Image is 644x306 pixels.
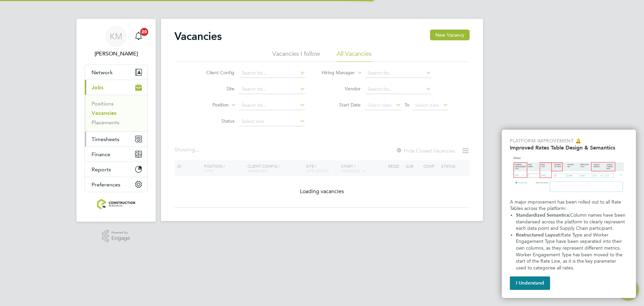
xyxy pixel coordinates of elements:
[415,102,439,108] span: Select date
[337,50,372,62] li: All Vacancies
[239,69,305,78] input: Search for...
[92,100,114,107] a: Positions
[510,138,628,144] p: Platform Improvement 🔔
[85,50,148,58] span: Kacy Melton
[239,101,305,110] input: Search for...
[195,146,199,153] span: ...
[430,30,470,40] button: New Vacancy
[111,230,130,235] span: Powered by
[76,19,156,222] nav: Main navigation
[239,117,305,126] input: Select one
[516,212,570,218] strong: Standardized Semantics:
[196,70,234,76] label: Client Config
[368,102,392,108] span: Select date
[92,84,103,91] span: Jobs
[111,235,130,241] span: Engage
[510,276,550,290] button: I Understand
[516,232,561,238] strong: Restructured Layout:
[92,110,116,116] a: Vacancies
[510,199,628,212] p: A major improvement has been rolled out to all Rate Tables across the platform:
[322,86,361,92] label: Vendor
[239,85,305,94] input: Search for...
[402,100,411,109] span: To
[502,130,636,298] div: Improved Rate Table Semantics
[196,118,234,124] label: Status
[510,154,628,196] img: Updated Rates Table Design & Semantics
[92,136,119,142] span: Timesheets
[322,102,361,108] label: Start Date
[85,199,148,210] a: Go to home page
[365,85,431,94] input: Search for...
[516,212,627,231] span: Column names have been standarised across the platform to clearly represent each data point and S...
[92,166,111,173] span: Reports
[396,147,455,154] label: Hide Closed Vacancies
[85,26,148,58] a: Go to account details
[174,146,201,154] div: Showing
[92,119,119,126] a: Placements
[516,232,624,271] span: Rate Type and Worker Engagement Type have been separated into their own columns, as they represen...
[92,69,113,76] span: Network
[510,144,628,151] h2: Improved Rates Table Design & Semantics
[196,86,234,92] label: Site
[97,199,136,210] img: construction-resources-logo-retina.png
[92,151,110,158] span: Finance
[174,30,222,43] h2: Vacancies
[140,28,148,36] span: 20
[190,102,229,108] label: Position
[316,70,355,76] label: Hiring Manager
[272,50,320,62] li: Vacancies I follow
[365,69,431,78] input: Search for...
[92,181,120,188] span: Preferences
[110,32,122,41] span: KM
